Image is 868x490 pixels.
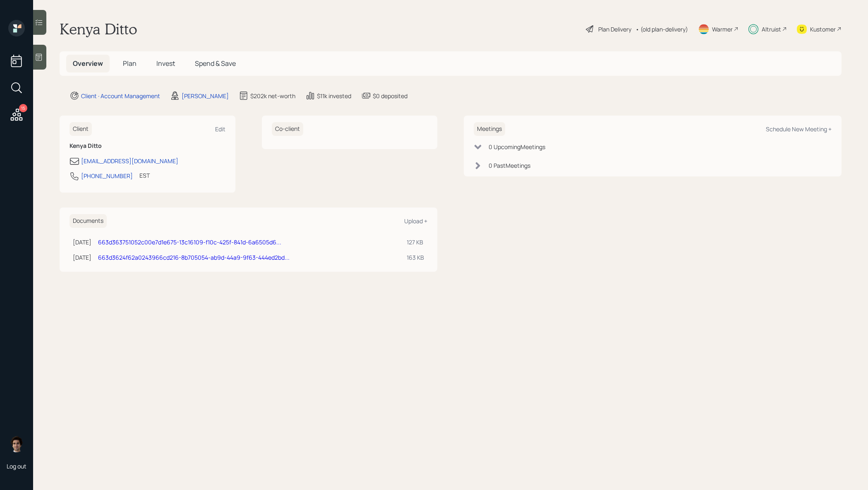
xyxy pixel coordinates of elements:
div: Upload + [404,217,427,225]
div: Warmer [712,25,733,34]
span: Overview [73,59,103,68]
div: Altruist [762,25,781,34]
h6: Meetings [474,122,505,136]
div: [EMAIL_ADDRESS][DOMAIN_NAME] [81,157,178,165]
div: [PERSON_NAME] [182,92,229,100]
div: 0 Upcoming Meeting s [489,142,545,151]
div: Kustomer [810,25,836,34]
h1: Kenya Ditto [60,20,137,38]
a: 663d3624f62a0243966cd216-8b705054-ab9d-44a9-9f63-444ed2bd... [98,253,290,261]
div: [DATE] [73,238,91,246]
div: Schedule New Meeting + [766,125,832,133]
div: EST [139,171,150,180]
div: [DATE] [73,253,91,262]
div: Plan Delivery [598,25,631,34]
div: Client · Account Management [81,92,160,100]
div: $11k invested [317,92,351,100]
h6: Client [70,122,92,136]
span: Plan [123,59,137,68]
h6: Kenya Ditto [70,142,225,150]
div: $0 deposited [373,92,408,100]
div: Log out [7,462,26,470]
div: Edit [215,125,225,133]
div: 163 KB [407,253,424,262]
span: Spend & Save [195,59,236,68]
div: 127 KB [407,238,424,246]
span: Invest [156,59,175,68]
div: 0 Past Meeting s [489,161,530,170]
div: • (old plan-delivery) [635,25,688,34]
h6: Documents [70,214,107,228]
h6: Co-client [272,122,303,136]
img: harrison-schaefer-headshot-2.png [8,436,25,452]
div: [PHONE_NUMBER] [81,171,133,180]
div: $202k net-worth [250,92,295,100]
div: 15 [19,104,27,112]
a: 663d363751052c00e7d1e675-13c16109-f10c-425f-841d-6a6505d6... [98,238,281,246]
